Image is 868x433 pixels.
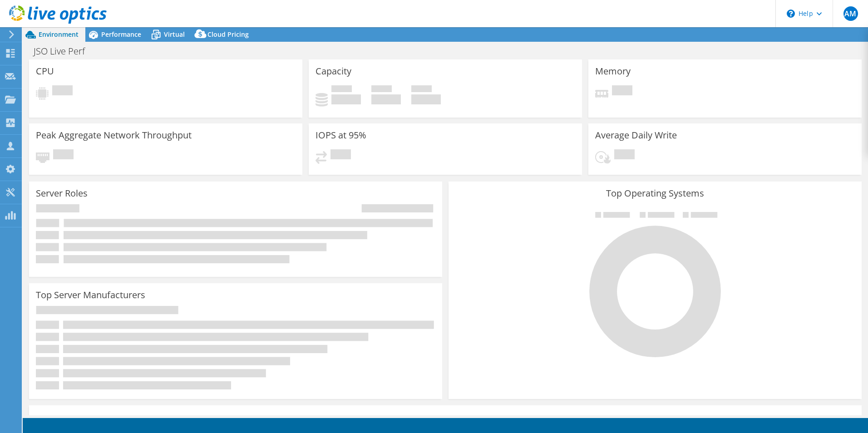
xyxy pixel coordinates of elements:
[316,66,351,76] h3: Capacity
[411,94,441,104] h4: 0 GiB
[316,130,366,140] h3: IOPS at 95%
[595,130,677,140] h3: Average Daily Write
[36,188,88,198] h3: Server Roles
[595,66,631,76] h3: Memory
[455,188,855,198] h3: Top Operating Systems
[612,85,632,98] span: Pending
[207,30,249,39] span: Cloud Pricing
[411,85,432,94] span: Total
[331,85,352,94] span: Used
[371,85,392,94] span: Free
[843,6,858,21] span: AM
[787,10,795,18] svg: \n
[30,46,99,56] h1: JSO Live Perf
[36,66,54,76] h3: CPU
[330,149,351,162] span: Pending
[36,130,192,140] h3: Peak Aggregate Network Throughput
[52,85,73,98] span: Pending
[39,30,79,39] span: Environment
[331,94,361,104] h4: 0 GiB
[371,94,401,104] h4: 0 GiB
[101,30,141,39] span: Performance
[36,290,145,300] h3: Top Server Manufacturers
[53,149,74,162] span: Pending
[164,30,185,39] span: Virtual
[614,149,635,162] span: Pending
